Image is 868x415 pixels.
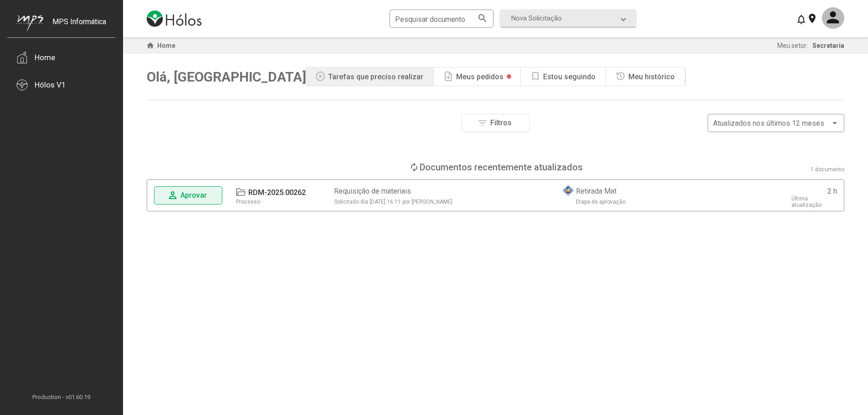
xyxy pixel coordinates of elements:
[145,40,156,51] mat-icon: home
[812,42,844,49] span: Secretaria
[35,53,55,62] div: Home
[477,118,488,128] mat-icon: filter_list
[811,166,844,173] div: 1 documento
[157,42,175,49] span: Home
[35,80,66,89] div: Hólos V1
[52,17,106,40] div: MPS Informática
[167,190,178,201] mat-icon: person
[576,199,626,205] div: Etapa de aprovação
[147,69,306,85] span: Olá, [GEOGRAPHIC_DATA]
[511,14,562,22] span: Nova Solicitação
[235,187,246,198] mat-icon: folder_open
[420,162,583,173] div: Documentos recentemente atualizados
[791,195,837,208] div: Última atualização
[443,71,454,82] mat-icon: note_add
[713,119,824,128] span: Atualizados nos últimos 12 meses
[147,10,201,27] img: logo-holos.png
[154,186,222,205] button: Aprovar
[576,187,616,195] div: Retirada Mat
[334,187,411,195] div: Requisição de materiais
[409,162,420,173] mat-icon: loop
[248,188,306,197] div: RDM-2025.00262
[827,187,837,195] div: 2 h
[490,118,512,127] span: Filtros
[777,42,808,49] span: Meu setor:
[628,72,675,81] div: Meu histórico
[180,191,207,200] span: Aprovar
[615,71,626,82] mat-icon: history
[315,71,326,82] mat-icon: play_circle
[7,394,115,400] span: Production - v01.60.19
[328,72,423,81] div: Tarefas que preciso realizar
[530,71,541,82] mat-icon: bookmark
[543,72,596,81] div: Estou seguindo
[477,12,488,23] mat-icon: search
[16,15,43,31] img: mps-image-cropped.png
[806,13,817,24] mat-icon: location_on
[334,199,452,205] span: Solicitado dia [DATE] 16:11 por [PERSON_NAME]
[500,10,636,27] mat-expansion-panel-header: Nova Solicitação
[456,72,503,81] div: Meus pedidos
[236,199,260,205] div: Processo
[462,114,530,132] button: Filtros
